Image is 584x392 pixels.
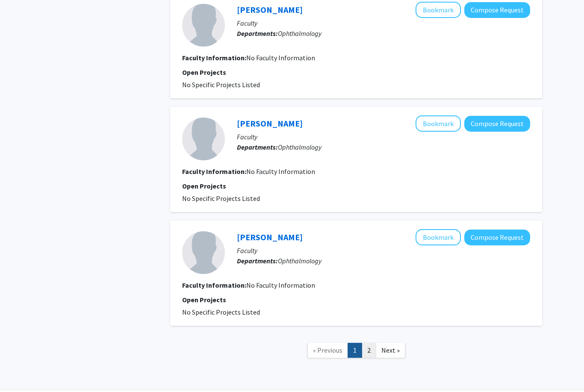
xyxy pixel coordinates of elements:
[237,29,278,38] b: Departments:
[307,343,348,358] a: Previous Page
[376,343,405,358] a: Next
[237,232,303,242] a: [PERSON_NAME]
[313,346,342,354] span: « Previous
[6,354,36,386] iframe: Chat
[362,343,376,358] a: 2
[381,346,400,354] span: Next »
[246,281,315,289] span: No Faculty Information
[182,181,530,191] p: Open Projects
[182,295,530,305] p: Open Projects
[182,194,260,203] span: No Specific Projects Listed
[182,281,246,289] b: Faculty Information:
[182,167,246,176] b: Faculty Information:
[182,53,246,62] b: Faculty Information:
[237,245,530,256] p: Faculty
[278,29,321,38] span: Ophthalmology
[237,132,530,142] p: Faculty
[278,256,321,265] span: Ophthalmology
[278,143,321,151] span: Ophthalmology
[246,53,315,62] span: No Faculty Information
[237,18,530,28] p: Faculty
[237,143,278,151] b: Departments:
[464,116,530,132] button: Compose Request to Wesam Shalaby
[237,4,303,15] a: [PERSON_NAME]
[348,343,362,358] a: 1
[246,167,315,176] span: No Faculty Information
[182,80,260,89] span: No Specific Projects Listed
[416,229,461,245] button: Add Daniel Lee to Bookmarks
[237,256,278,265] b: Departments:
[464,230,530,245] button: Compose Request to Daniel Lee
[170,334,542,369] nav: Page navigation
[464,2,530,18] button: Compose Request to Zeba Syed
[237,118,303,129] a: [PERSON_NAME]
[182,308,260,316] span: No Specific Projects Listed
[416,115,461,132] button: Add Wesam Shalaby to Bookmarks
[416,2,461,18] button: Add Zeba Syed to Bookmarks
[182,67,530,77] p: Open Projects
